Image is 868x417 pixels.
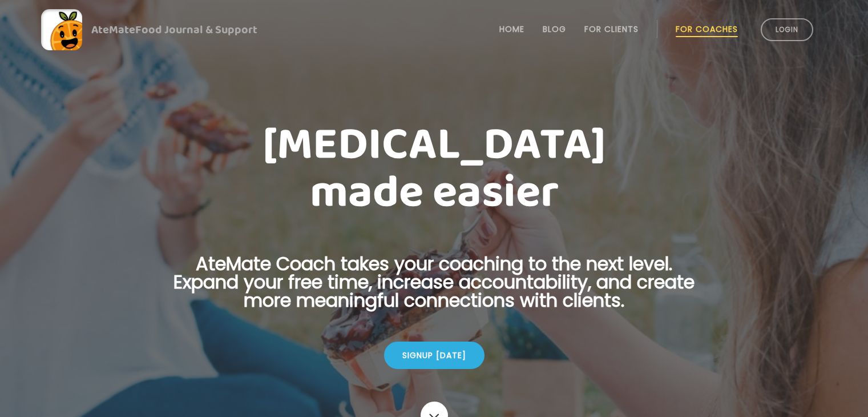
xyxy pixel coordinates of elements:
div: AteMate [82,21,257,39]
span: Food Journal & Support [135,21,257,39]
a: Blog [543,25,566,34]
a: AteMateFood Journal & Support [41,9,827,50]
div: Signup [DATE] [384,342,485,369]
a: For Clients [584,25,639,34]
a: For Coaches [676,25,738,34]
a: Home [499,25,524,34]
p: AteMate Coach takes your coaching to the next level. Expand your free time, increase accountabili... [156,255,713,323]
h1: [MEDICAL_DATA] made easier [156,121,713,217]
a: Login [761,18,813,41]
